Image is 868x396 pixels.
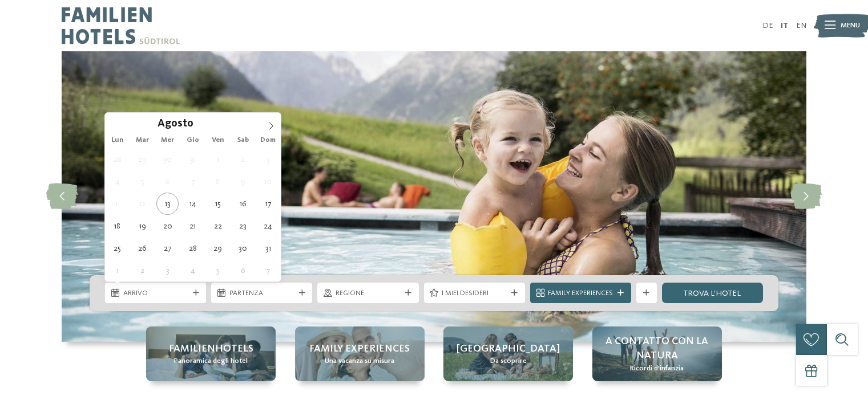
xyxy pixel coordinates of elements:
a: Cercate un hotel con piscina coperta per bambini in Alto Adige? A contatto con la natura Ricordi ... [592,326,722,381]
span: Agosto 8, 2025 [207,170,229,193]
a: DE [762,22,773,30]
span: Agosto 3, 2025 [257,148,279,170]
a: Cercate un hotel con piscina coperta per bambini in Alto Adige? Family experiences Una vacanza su... [295,326,425,381]
span: Agosto 24, 2025 [257,215,279,237]
span: Agosto 14, 2025 [181,193,204,215]
span: Luglio 29, 2025 [131,148,154,170]
span: Agosto 16, 2025 [232,193,254,215]
span: Agosto 11, 2025 [106,193,128,215]
span: Agosto 18, 2025 [106,215,128,237]
span: Agosto 29, 2025 [207,237,229,259]
span: I miei desideri [442,288,507,299]
a: Cercate un hotel con piscina coperta per bambini in Alto Adige? [GEOGRAPHIC_DATA] Da scoprire [443,326,573,381]
span: Settembre 3, 2025 [156,259,179,281]
a: IT [781,22,788,30]
input: Year [193,117,231,129]
span: Agosto 2, 2025 [232,148,254,170]
a: EN [796,22,806,30]
span: Family experiences [309,342,410,356]
span: Settembre 4, 2025 [181,259,204,281]
span: Una vacanza su misura [325,356,394,366]
span: Luglio 31, 2025 [181,148,204,170]
span: Panoramica degli hotel [174,356,248,366]
span: Agosto 22, 2025 [207,215,229,237]
span: Arrivo [123,288,188,299]
span: Gio [180,137,205,144]
span: Agosto 21, 2025 [181,215,204,237]
span: Agosto 30, 2025 [232,237,254,259]
span: Agosto 17, 2025 [257,193,279,215]
span: Agosto 13, 2025 [156,193,179,215]
span: Agosto 25, 2025 [106,237,128,259]
span: Agosto 12, 2025 [131,193,154,215]
span: Sab [231,137,256,144]
span: [GEOGRAPHIC_DATA] [457,342,560,356]
span: Agosto 31, 2025 [257,237,279,259]
span: Mer [155,137,180,144]
span: Agosto 26, 2025 [131,237,154,259]
span: Settembre 6, 2025 [232,259,254,281]
span: Settembre 2, 2025 [131,259,154,281]
span: Agosto 1, 2025 [207,148,229,170]
span: Agosto 4, 2025 [106,170,128,193]
a: trova l’hotel [662,283,763,303]
span: Agosto [158,119,193,130]
span: Luglio 30, 2025 [156,148,179,170]
span: Settembre 7, 2025 [257,259,279,281]
span: Dom [256,137,281,144]
span: Agosto 6, 2025 [156,170,179,193]
span: Ven [205,137,231,144]
span: Settembre 1, 2025 [106,259,128,281]
span: Agosto 9, 2025 [232,170,254,193]
span: Family Experiences [548,288,613,299]
span: Familienhotels [169,342,253,356]
img: Cercate un hotel con piscina coperta per bambini in Alto Adige? [62,51,806,342]
span: Ricordi d’infanzia [630,364,684,374]
span: Agosto 23, 2025 [232,215,254,237]
span: Settembre 5, 2025 [207,259,229,281]
span: Lun [105,137,130,144]
a: Cercate un hotel con piscina coperta per bambini in Alto Adige? Familienhotels Panoramica degli h... [146,326,276,381]
span: A contatto con la natura [603,334,712,363]
span: Agosto 19, 2025 [131,215,154,237]
span: Partenza [229,288,294,299]
span: Agosto 28, 2025 [181,237,204,259]
span: Da scoprire [490,356,527,366]
span: Agosto 5, 2025 [131,170,154,193]
span: Menu [841,21,860,31]
span: Agosto 15, 2025 [207,193,229,215]
span: Agosto 10, 2025 [257,170,279,193]
span: Agosto 7, 2025 [181,170,204,193]
span: Regione [336,288,401,299]
span: Luglio 28, 2025 [106,148,128,170]
span: Agosto 27, 2025 [156,237,179,259]
span: Agosto 20, 2025 [156,215,179,237]
span: Mar [130,137,155,144]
